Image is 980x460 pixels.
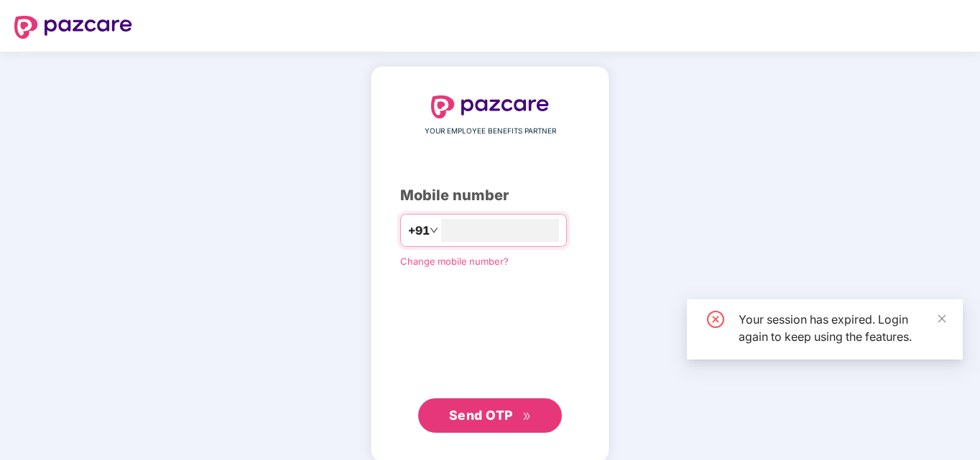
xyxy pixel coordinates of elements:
[425,126,556,137] span: YOUR EMPLOYEE BENEFITS PARTNER
[400,184,580,207] div: Mobile number
[400,255,509,267] a: Change mobile number?
[418,398,562,433] button: Send OTPdouble-right
[937,314,947,324] span: close
[739,311,946,345] div: Your session has expired. Login again to keep using the features.
[14,16,132,39] img: logo
[522,412,532,421] span: double-right
[430,226,438,235] span: down
[431,95,549,118] img: logo
[449,408,513,423] span: Send OTP
[707,311,724,328] span: close-circle
[408,222,430,240] span: +91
